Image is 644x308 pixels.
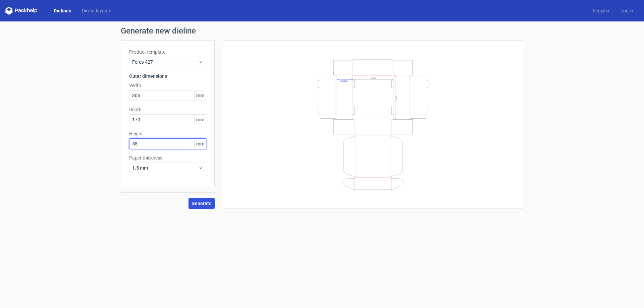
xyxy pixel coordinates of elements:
[48,7,76,14] a: Dielines
[194,115,206,125] span: mm
[129,73,206,79] h3: Outer dimensions
[192,201,212,206] span: Generate
[129,49,206,55] label: Product template
[132,165,198,171] span: 1.5 mm
[121,27,523,35] h1: Generate new dieline
[76,7,117,14] a: Diecut layouts
[395,95,398,101] text: Depth
[129,130,206,137] label: Height
[194,139,206,149] span: mm
[615,7,639,14] a: Log in
[129,82,206,89] label: Width
[129,155,206,161] label: Paper thickness
[194,90,206,101] span: mm
[340,79,347,82] text: Height
[371,76,377,79] text: Width
[132,59,198,65] span: Fefco 427
[129,106,206,113] label: Depth
[189,198,215,209] button: Generate
[587,7,615,14] a: Register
